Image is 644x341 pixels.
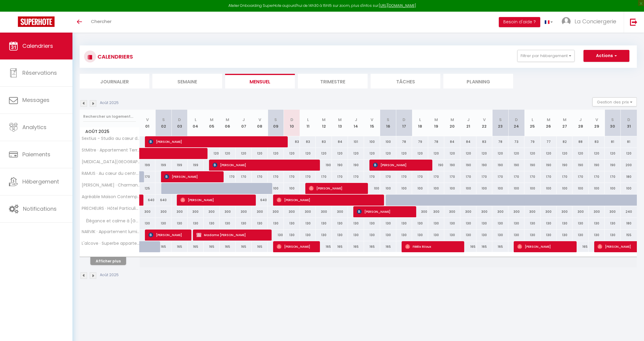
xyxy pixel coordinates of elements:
[196,229,266,241] span: Madame [PERSON_NAME]
[140,206,156,217] div: 300
[572,148,589,159] div: 120
[357,206,411,217] span: [PERSON_NAME]
[252,206,268,217] div: 300
[371,117,373,123] abbr: V
[524,171,541,182] div: 170
[460,206,476,217] div: 300
[524,148,541,159] div: 120
[213,159,315,171] span: [PERSON_NAME]
[284,171,300,182] div: 170
[81,136,140,141] span: Sextius - Studio au cœur d'Aix avec balcon et parking
[575,18,616,25] span: La Conciergerie
[405,241,459,252] span: Féélix Riioux
[180,194,250,206] span: [PERSON_NAME]
[252,110,268,136] th: 08
[572,171,589,182] div: 170
[444,206,460,217] div: 300
[252,195,268,206] div: 640
[140,183,156,194] div: 125
[621,206,637,217] div: 240
[557,160,573,171] div: 190
[268,171,284,182] div: 170
[541,171,557,182] div: 170
[476,218,493,229] div: 130
[621,183,637,194] div: 100
[541,148,557,159] div: 120
[444,160,460,171] div: 190
[517,241,571,252] span: [PERSON_NAME]
[557,218,573,229] div: 130
[508,160,524,171] div: 190
[541,110,557,136] th: 26
[236,148,252,159] div: 120
[140,110,156,136] th: 01
[332,218,348,229] div: 130
[364,230,380,241] div: 130
[300,230,316,241] div: 130
[140,160,156,171] div: 199
[284,218,300,229] div: 130
[460,110,476,136] th: 21
[412,148,428,159] div: 120
[274,117,277,123] abbr: S
[492,110,508,136] th: 23
[284,136,300,147] div: 83
[460,171,476,182] div: 170
[316,148,332,159] div: 120
[444,183,460,194] div: 100
[332,110,348,136] th: 13
[155,160,171,171] div: 199
[171,218,188,229] div: 130
[476,206,493,217] div: 300
[22,178,59,185] span: Hébergement
[316,230,332,241] div: 130
[220,171,236,182] div: 170
[22,151,50,158] span: Paiements
[460,183,476,194] div: 100
[162,117,165,123] abbr: S
[492,160,508,171] div: 190
[557,171,573,182] div: 170
[348,148,364,159] div: 120
[81,206,140,211] span: PRECHEURS · Hôtel Particulier Aix
[171,110,188,136] th: 03
[268,218,284,229] div: 130
[428,110,444,136] th: 19
[524,218,541,229] div: 130
[220,148,236,159] div: 120
[322,117,326,123] abbr: M
[402,117,405,123] abbr: D
[428,183,444,194] div: 100
[524,160,541,171] div: 190
[309,183,363,194] span: [PERSON_NAME]
[204,218,220,229] div: 130
[428,136,444,147] div: 78
[508,110,524,136] th: 24
[444,136,460,147] div: 84
[284,148,300,159] div: 120
[572,206,589,217] div: 300
[380,183,396,194] div: 100
[572,183,589,194] div: 100
[605,183,621,194] div: 100
[195,117,196,123] abbr: L
[589,218,605,229] div: 130
[541,136,557,147] div: 77
[164,171,218,182] span: [PERSON_NAME]
[605,136,621,147] div: 81
[364,218,380,229] div: 130
[557,12,624,33] a: ... La Conciergerie
[434,117,438,123] abbr: M
[348,110,364,136] th: 14
[81,171,140,176] span: RAMUS · Au cœur du centre historique, [GEOGRAPHIC_DATA][PERSON_NAME][MEDICAL_DATA]
[204,206,220,217] div: 300
[621,171,637,182] div: 180
[188,206,204,217] div: 300
[155,110,171,136] th: 02
[428,148,444,159] div: 120
[605,218,621,229] div: 130
[348,136,364,147] div: 101
[428,160,444,171] div: 190
[627,117,630,123] abbr: D
[373,159,427,171] span: [PERSON_NAME]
